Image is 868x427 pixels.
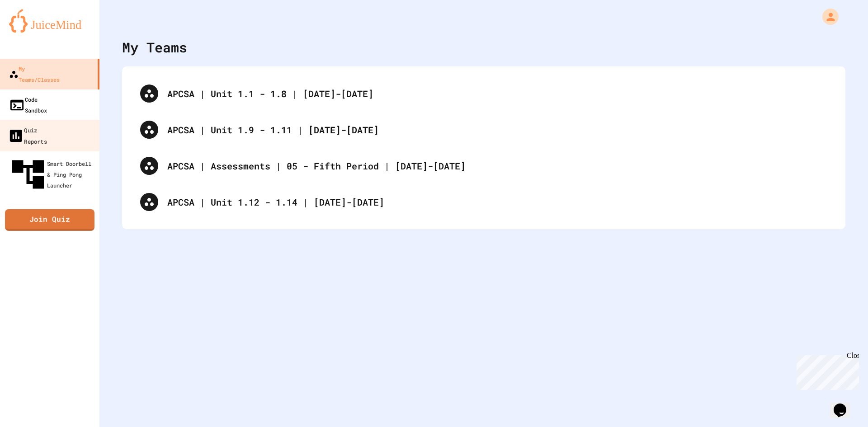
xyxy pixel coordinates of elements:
iframe: chat widget [793,352,859,390]
div: Code Sandbox [9,94,47,116]
a: Join Quiz [5,209,94,231]
div: My Teams [122,37,187,57]
img: logo-orange.svg [9,9,90,33]
div: APCSA | Unit 1.1 - 1.8 | [DATE]-[DATE] [167,87,827,100]
div: APCSA | Unit 1.1 - 1.8 | [DATE]-[DATE] [131,75,836,112]
div: APCSA | Unit 1.12 - 1.14 | [DATE]-[DATE] [131,184,836,220]
div: My Teams/Classes [9,63,60,85]
div: Chat with us now!Close [4,4,62,57]
div: APCSA | Assessments | 05 - Fifth Period | [DATE]-[DATE] [131,148,836,184]
iframe: chat widget [830,391,859,418]
div: APCSA | Unit 1.12 - 1.14 | [DATE]-[DATE] [167,195,827,209]
div: My Account [813,6,841,27]
div: Quiz Reports [8,124,47,146]
div: Smart Doorbell & Ping Pong Launcher [9,155,96,193]
div: APCSA | Unit 1.9 - 1.11 | [DATE]-[DATE] [167,123,827,136]
div: APCSA | Unit 1.9 - 1.11 | [DATE]-[DATE] [131,112,836,148]
div: APCSA | Assessments | 05 - Fifth Period | [DATE]-[DATE] [167,159,827,173]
